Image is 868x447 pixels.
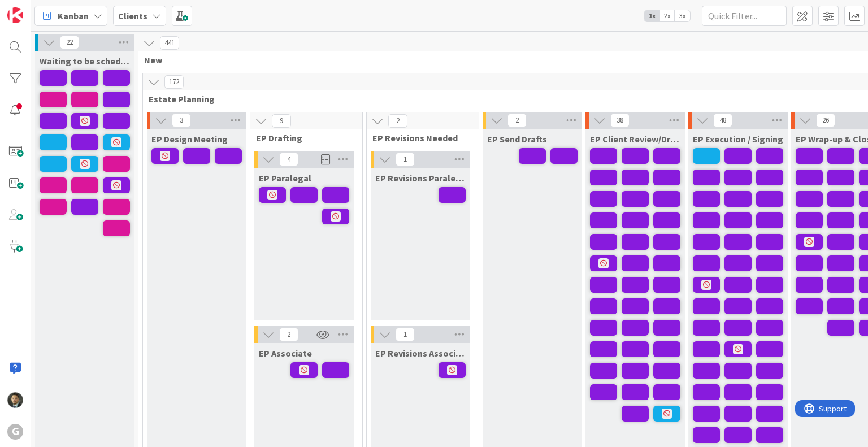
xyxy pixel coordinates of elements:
[151,133,228,145] span: EP Design Meeting
[172,114,191,127] span: 3
[7,392,23,408] img: CG
[118,10,147,21] b: Clients
[272,114,291,128] span: 9
[487,133,547,145] span: EP Send Drafts
[7,424,23,440] div: G
[396,153,415,166] span: 1
[7,7,23,23] img: Visit kanbanzone.com
[60,36,79,49] span: 22
[713,114,732,127] span: 48
[659,10,675,21] span: 2x
[279,328,298,341] span: 2
[58,9,89,23] span: Kanban
[256,132,348,144] span: EP Drafting
[375,172,466,184] span: EP Revisions Paralegal
[160,36,179,50] span: 441
[816,114,835,127] span: 26
[644,10,659,21] span: 1x
[375,348,466,359] span: EP Revisions Associate
[164,75,184,89] span: 172
[388,114,407,128] span: 2
[507,114,527,127] span: 2
[396,328,415,341] span: 1
[24,2,51,15] span: Support
[372,132,465,144] span: EP Revisions Needed
[675,10,690,21] span: 3x
[259,172,311,184] span: EP Paralegal
[40,55,130,67] span: Waiting to be scheduled
[702,6,787,26] input: Quick Filter...
[590,133,680,145] span: EP Client Review/Draft Review Meeting
[259,348,312,359] span: EP Associate
[279,153,298,166] span: 4
[693,133,783,145] span: EP Execution / Signing
[610,114,630,127] span: 38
